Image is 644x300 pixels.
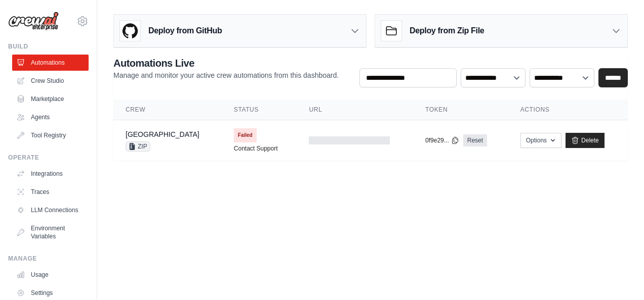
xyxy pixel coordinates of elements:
a: Contact Support [234,144,278,153]
div: Operate [8,154,89,162]
h3: Deploy from Zip File [410,25,484,37]
button: Options [520,133,561,148]
img: Logo [8,12,59,31]
button: 0f9e29... [425,136,459,144]
th: Status [222,99,297,120]
a: Marketplace [12,91,89,107]
a: Integrations [12,166,89,182]
span: Failed [234,128,257,142]
div: Manage [8,255,89,263]
a: Delete [566,133,605,148]
a: Usage [12,267,89,283]
a: Crew Studio [12,73,89,89]
a: [GEOGRAPHIC_DATA] [126,130,199,138]
th: Crew [113,99,222,120]
div: Build [8,42,89,51]
th: Token [413,99,508,120]
th: Actions [508,99,628,120]
a: LLM Connections [12,202,89,218]
a: Automations [12,55,89,71]
a: Agents [12,109,89,125]
h3: Deploy from GitHub [148,25,222,37]
a: Reset [463,134,487,146]
th: URL [297,99,413,120]
a: Tool Registry [12,127,89,143]
img: GitHub Logo [120,21,140,41]
h2: Automations Live [113,56,339,70]
p: Manage and monitor your active crew automations from this dashboard. [113,70,339,80]
a: Traces [12,184,89,200]
a: Environment Variables [12,220,89,244]
span: ZIP [126,141,150,152]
